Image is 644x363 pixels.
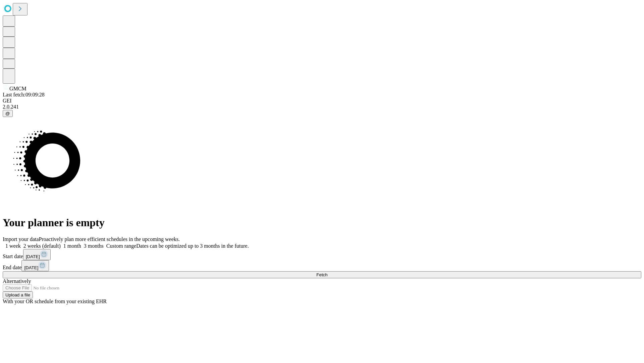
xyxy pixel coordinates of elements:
[23,243,61,249] span: 2 weeks (default)
[3,249,641,260] div: Start date
[3,260,641,271] div: End date
[106,243,136,249] span: Custom range
[3,216,641,229] h1: Your planner is empty
[3,271,641,278] button: Fetch
[3,110,13,117] button: @
[24,265,38,270] span: [DATE]
[3,278,31,284] span: Alternatively
[26,254,40,259] span: [DATE]
[84,243,104,249] span: 3 months
[3,236,39,242] span: Import your data
[316,272,327,277] span: Fetch
[5,243,21,249] span: 1 week
[3,92,45,97] span: Last fetch: 09:09:28
[136,243,249,249] span: Dates can be optimized up to 3 months in the future.
[3,98,641,104] div: GEI
[39,236,180,242] span: Proactively plan more efficient schedules in the upcoming weeks.
[5,111,10,116] span: @
[23,249,51,260] button: [DATE]
[3,104,641,110] div: 2.0.241
[3,291,33,298] button: Upload a file
[63,243,81,249] span: 1 month
[9,86,26,91] span: GMCM
[3,298,107,304] span: With your OR schedule from your existing EHR
[21,260,49,271] button: [DATE]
